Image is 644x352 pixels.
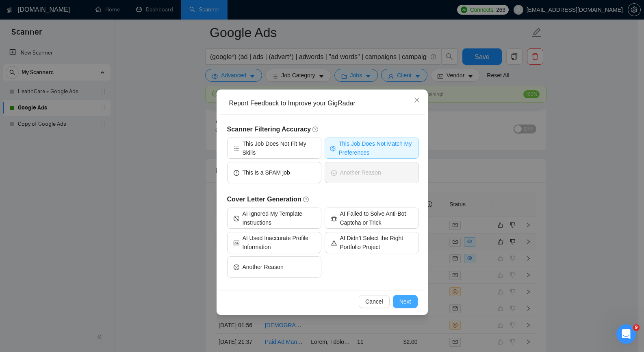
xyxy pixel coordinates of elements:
button: exclamation-circleThis is a SPAM job [227,162,321,183]
span: question-circle [312,126,319,133]
span: Cancel [365,297,383,306]
button: warningAI Didn’t Select the Right Portfolio Project [325,232,419,253]
button: barsThis Job Does Not Fit My Skills [227,138,321,159]
span: This is a SPAM job [243,168,290,177]
button: idcardAI Used Inaccurate Profile Information [227,232,321,253]
button: stopAI Ignored My Template Instructions [227,208,321,229]
span: Next [399,297,411,306]
span: AI Used Inaccurate Profile Information [243,234,315,251]
button: frownAnother Reason [325,162,419,183]
span: This Job Does Not Fit My Skills [243,139,315,157]
span: frown [234,264,239,270]
div: Report Feedback to Improve your GigRadar [229,99,421,108]
span: AI Didn’t Select the Right Portfolio Project [340,234,412,251]
span: AI Failed to Solve Anti-Bot Captcha or Trick [340,209,412,227]
button: Cancel [359,295,390,308]
span: bars [234,145,239,151]
button: settingThis Job Does Not Match My Preferences [325,138,419,159]
span: stop [234,215,239,221]
span: bug [331,215,337,221]
iframe: Intercom live chat [616,324,636,344]
span: close [414,97,420,103]
span: exclamation-circle [234,169,239,175]
span: Another Reason [243,262,284,271]
button: bugAI Failed to Solve Anti-Bot Captcha or Trick [325,208,419,229]
button: frownAnother Reason [227,256,321,278]
span: setting [330,145,336,151]
span: This Job Does Not Match My Preferences [339,139,414,157]
span: question-circle [303,196,310,203]
h5: Scanner Filtering Accuracy [227,125,419,134]
h5: Cover Letter Generation [227,195,419,204]
span: idcard [234,239,239,245]
span: warning [331,239,337,245]
span: 9 [633,324,640,331]
button: Close [406,90,428,112]
span: AI Ignored My Template Instructions [243,209,315,227]
button: Next [393,295,418,308]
